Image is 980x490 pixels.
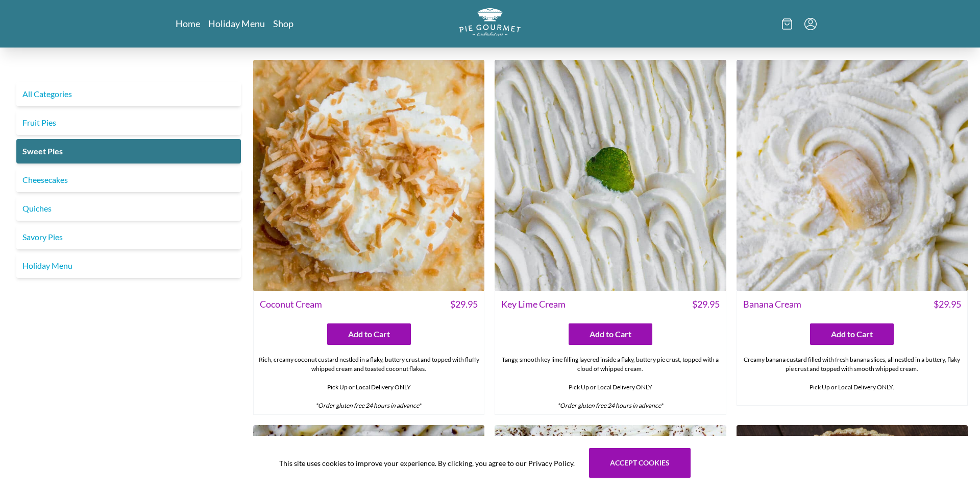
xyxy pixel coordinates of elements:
span: Banana Cream [743,297,801,311]
span: This site uses cookies to improve your experience. By clicking, you agree to our Privacy Policy. [279,458,575,469]
img: logo [459,8,521,36]
a: Quiches [16,196,241,221]
a: Cheesecakes [16,168,241,192]
div: Creamy banana custard filled with fresh banana slices, all nestled in a buttery, flaky pie crust ... [737,351,967,405]
em: *Order gluten free 24 hours in advance* [557,402,663,409]
span: Add to Cart [590,328,631,340]
button: Add to Cart [327,323,411,345]
a: Logo [459,8,521,39]
a: Home [176,17,200,30]
span: Add to Cart [348,328,390,340]
a: Sweet Pies [16,139,241,164]
span: Add to Cart [831,328,873,340]
img: Key Lime Cream [495,60,726,291]
img: Coconut Cream [253,60,484,291]
div: Rich, creamy coconut custard nestled in a flaky, buttery crust and topped with fluffy whipped cre... [254,351,484,414]
em: *Order gluten free 24 hours in advance* [315,402,421,409]
a: All Categories [16,82,241,106]
button: Add to Cart [810,323,894,345]
a: Savory Pies [16,225,241,249]
span: Key Lime Cream [501,297,566,311]
a: Holiday Menu [208,17,265,30]
span: Coconut Cream [260,297,322,311]
span: $ 29.95 [934,297,961,311]
a: Shop [273,17,293,30]
img: Banana Cream [737,60,968,291]
a: Holiday Menu [16,253,241,278]
span: $ 29.95 [692,297,720,311]
button: Add to Cart [569,323,652,345]
span: $ 29.95 [450,297,478,311]
a: Fruit Pies [16,110,241,135]
div: Tangy, smooth key lime filling layered inside a flaky, buttery pie crust, topped with a cloud of ... [495,351,725,414]
button: Menu [804,18,817,30]
button: Accept cookies [589,448,691,478]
